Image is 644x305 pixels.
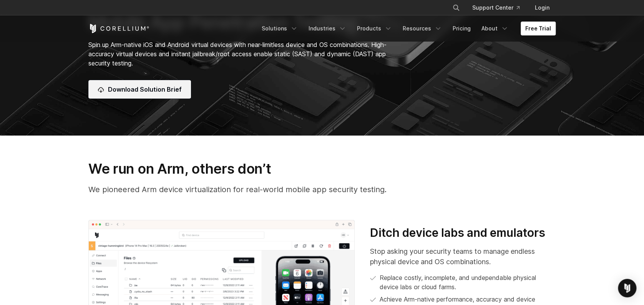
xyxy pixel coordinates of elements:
div: Open Intercom Messenger [618,279,636,297]
span: Download Solution Brief [108,85,182,94]
h3: Ditch device labs and emulators [370,226,556,240]
a: About [477,22,513,35]
p: We pioneered Arm device virtualization for real-world mobile app security testing. [88,184,556,195]
a: Resources [398,22,446,35]
div: Navigation Menu [443,1,556,15]
a: Solutions [257,22,302,35]
button: Search [449,1,463,15]
a: Login [529,1,556,15]
div: Navigation Menu [257,22,556,35]
a: Industries [304,22,351,35]
h3: We run on Arm, others don’t [88,160,556,177]
a: Free Trial [521,22,556,35]
a: Pricing [448,22,475,35]
a: Support Center [466,1,526,15]
p: Stop asking your security teams to manage endless physical device and OS combinations. [370,246,556,267]
a: Corellium Home [88,24,149,33]
p: Replace costly, incomplete, and undependable physical device labs or cloud farms. [380,273,556,292]
a: Download Solution Brief [88,80,191,99]
a: Products [352,22,397,35]
span: Spin up Arm-native iOS and Android virtual devices with near-limitless device and OS combinations... [88,41,387,67]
